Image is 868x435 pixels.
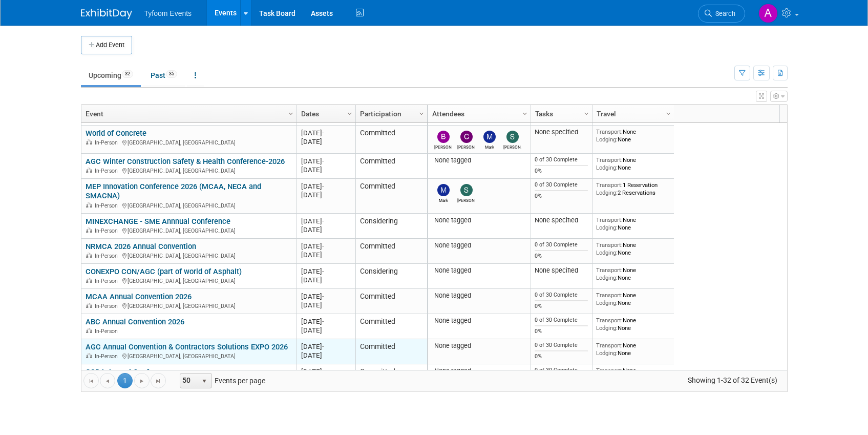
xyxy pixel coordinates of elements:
a: NRMCA 2026 Annual Convention [86,242,196,251]
span: Column Settings [346,110,354,118]
div: None tagged [432,266,526,275]
span: Tyfoom Events [144,9,192,17]
div: [DATE] [301,317,351,326]
div: [GEOGRAPHIC_DATA], [GEOGRAPHIC_DATA] [86,351,292,360]
a: Event [86,105,290,122]
span: - [322,368,324,376]
div: Brandon Nelson [434,143,452,150]
a: Tasks [535,105,585,122]
span: - [322,293,324,300]
div: [DATE] [301,225,351,234]
span: Events per page [166,373,276,388]
span: Go to the first page [87,377,95,385]
img: In-Person Event [86,328,92,333]
div: [DATE] [301,157,351,165]
span: - [322,267,324,275]
div: 1 Reservation 2 Reservations [596,181,670,196]
span: Lodging: [596,299,618,306]
div: [DATE] [301,367,351,376]
div: [DATE] [301,276,351,284]
div: Mark Nelson [434,196,452,203]
td: Committed [355,179,427,214]
img: In-Person Event [86,253,92,258]
div: None None [596,317,670,332]
span: Column Settings [417,110,426,118]
span: Lodging: [596,349,618,357]
span: Showing 1-32 of 32 Event(s) [678,373,787,387]
span: In-Person [95,278,121,284]
div: None tagged [432,241,526,250]
span: - [322,157,324,165]
span: Lodging: [596,274,618,281]
div: None None [596,128,670,143]
div: None None [596,266,670,281]
div: 0% [535,328,588,335]
div: [GEOGRAPHIC_DATA], [GEOGRAPHIC_DATA] [86,301,292,310]
a: Column Settings [285,105,297,120]
td: Considering [355,264,427,289]
div: None None [596,367,670,382]
img: In-Person Event [86,168,92,173]
span: 50 [180,374,198,388]
a: World of Concrete [86,129,146,138]
div: [GEOGRAPHIC_DATA], [GEOGRAPHIC_DATA] [86,201,292,210]
img: Mark Nelson [437,184,450,196]
div: [DATE] [301,165,351,174]
a: Column Settings [581,105,592,120]
span: Lodging: [596,164,618,171]
div: [GEOGRAPHIC_DATA], [GEOGRAPHIC_DATA] [86,251,292,260]
a: Go to the previous page [100,373,115,388]
a: ABC Annual Convention 2026 [86,317,184,326]
div: None tagged [432,317,526,325]
div: [DATE] [301,351,351,360]
a: MCAA Annual Convention 2026 [86,292,192,301]
span: In-Person [95,253,121,259]
span: 1 [117,373,133,388]
span: In-Person [95,328,121,335]
span: Transport: [596,266,623,274]
td: Committed [355,339,427,364]
div: 0 of 30 Complete [535,156,588,163]
span: Transport: [596,156,623,163]
span: Lodging: [596,136,618,143]
div: None None [596,156,670,171]
a: Dates [301,105,349,122]
div: [DATE] [301,129,351,137]
img: In-Person Event [86,278,92,283]
span: Transport: [596,216,623,223]
div: None None [596,292,670,306]
div: Corbin Nelson [457,143,475,150]
div: None None [596,342,670,357]
a: Column Settings [519,105,531,120]
div: [DATE] [301,301,351,309]
span: Lodging: [596,324,618,332]
div: None tagged [432,367,526,375]
a: AGC Annual Convention & Contractors Solutions EXPO 2026 [86,342,288,351]
div: [GEOGRAPHIC_DATA], [GEOGRAPHIC_DATA] [86,276,292,285]
span: Transport: [596,342,623,349]
div: None None [596,241,670,256]
span: Transport: [596,128,623,135]
span: Go to the last page [154,377,162,385]
div: None tagged [432,292,526,300]
span: Transport: [596,317,623,324]
span: Lodging: [596,189,618,196]
a: Past35 [143,66,185,85]
a: Upcoming32 [81,66,141,85]
div: None specified [535,128,588,136]
a: MINEXCHANGE - SME Annnual Conference [86,217,230,226]
div: 0 of 30 Complete [535,181,588,189]
a: Go to the last page [151,373,166,388]
span: - [322,182,324,190]
a: CONEXPO CON/AGC (part of world of Asphalt) [86,267,242,276]
span: - [322,217,324,225]
a: Go to the next page [134,373,150,388]
span: In-Person [95,353,121,360]
a: MEP Innovation Conference 2026 (MCAA, NECA and SMACNA) [86,182,261,201]
td: Considering [355,214,427,239]
a: Search [698,5,745,23]
span: 35 [166,70,177,78]
span: select [200,377,208,385]
span: Go to the previous page [103,377,112,385]
div: 0 of 30 Complete [535,367,588,374]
